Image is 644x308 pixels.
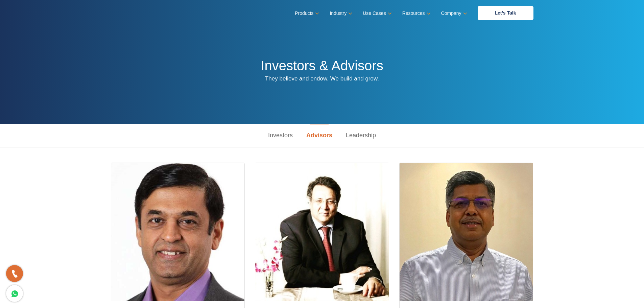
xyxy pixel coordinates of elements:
a: Resources [402,8,429,18]
a: Investors [261,124,300,147]
h1: Investors & Advisors [261,57,383,74]
a: Advisors [300,124,339,147]
a: Use Cases [363,8,390,18]
a: Company [441,8,466,18]
a: Let’s Talk [478,6,533,20]
a: Industry [330,8,351,18]
span: They believe and endow. We build and grow. [265,75,379,82]
a: Products [295,8,318,18]
a: Leadership [339,124,383,147]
